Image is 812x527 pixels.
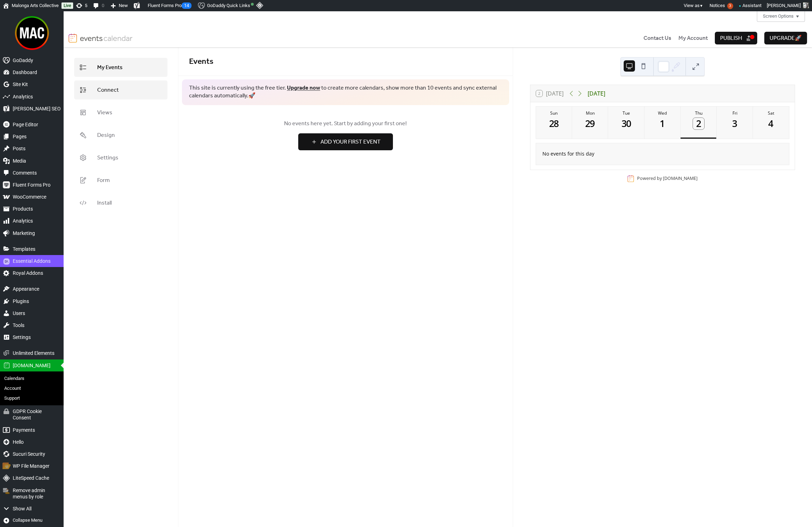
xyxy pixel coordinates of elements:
[753,107,789,139] button: Sat4
[287,83,320,93] a: Upgrade now
[74,171,167,190] a: Form
[681,107,717,139] button: Thu2
[715,32,757,44] button: Publish
[657,118,669,129] div: 1
[683,110,714,116] div: Thu
[572,107,608,139] button: Mon29
[74,80,167,99] a: Connect
[678,34,708,42] a: My Account
[643,34,671,42] a: Contact Us
[97,176,110,185] span: Form
[74,126,167,145] a: Design
[678,34,708,43] span: My Account
[320,138,381,146] span: Add Your First Event
[645,107,681,139] button: Wed1
[764,32,807,44] button: Upgrade🚀
[189,120,502,128] span: No events here yet. Start by adding your first one!
[189,54,213,69] span: Events
[538,110,570,116] div: Sun
[584,118,596,129] div: 29
[97,199,112,207] span: Install
[620,118,632,129] div: 30
[97,109,112,117] span: Views
[97,63,123,72] span: My Events
[765,118,777,129] div: 4
[770,34,802,43] span: Upgrade 🚀
[729,118,741,129] div: 3
[643,34,671,43] span: Contact Us
[97,131,115,140] span: Design
[574,110,606,116] div: Mon
[647,110,678,116] div: Wed
[755,110,787,116] div: Sat
[757,11,805,22] button: Screen Options
[69,34,77,43] img: logo
[717,107,753,139] button: Fri3
[536,107,572,139] button: Sun28
[97,86,119,95] span: Connect
[74,103,167,122] a: Views
[548,118,560,129] div: 28
[608,107,644,139] button: Tue30
[74,58,167,77] a: My Events
[588,89,605,98] div: [DATE]
[97,154,118,162] span: Settings
[610,110,642,116] div: Tue
[637,175,698,182] div: Powered by
[189,133,502,150] a: Add Your First Event
[663,175,698,181] a: [DOMAIN_NAME]
[693,118,705,129] div: 2
[189,84,502,100] span: This site is currently using the free tier. to create more calendars, show more than 10 events an...
[720,34,742,43] span: Publish
[298,133,393,150] button: Add Your First Event
[74,148,167,167] a: Settings
[74,193,167,212] a: Install
[719,110,751,116] div: Fri
[80,34,133,43] img: logotype
[537,146,788,162] div: No events for this day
